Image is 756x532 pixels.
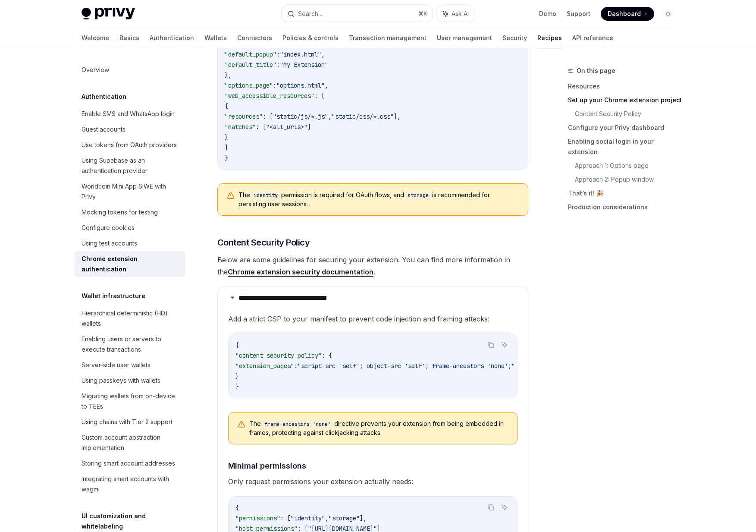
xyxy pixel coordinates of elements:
[225,133,228,141] span: }
[294,362,298,370] span: :
[82,8,135,20] img: light logo
[75,106,185,122] a: Enable SMS and WhatsApp login
[568,200,682,214] a: Production considerations
[499,339,510,350] button: Ask AI
[328,113,332,120] span: ,
[280,50,321,58] span: "index.html"
[75,388,185,414] a: Migrating wallets from on-device to TEEs
[82,458,175,469] div: Storing smart account addresses
[82,65,109,75] div: Overview
[322,352,332,359] span: : {
[75,414,185,430] a: Using chains with Tier 2 support
[329,514,360,522] span: "storage"
[437,6,475,22] button: Ask AI
[661,7,675,21] button: Toggle dark mode
[82,28,109,48] a: Welcome
[314,92,325,100] span: : [
[75,430,185,456] a: Custom account abstraction implementation
[266,123,307,131] span: "<all_urls>"
[452,9,469,18] span: Ask AI
[237,28,272,48] a: Connectors
[608,9,641,18] span: Dashboard
[276,50,280,58] span: :
[217,254,528,278] span: Below are some guidelines for securing your extension. You can find more information in the .
[228,268,373,277] a: Chrome extension security documentation
[235,341,239,349] span: {
[575,173,682,186] a: Approach 2: Popup window
[75,122,185,137] a: Guest accounts
[82,291,145,301] h5: Wallet infrastructure
[601,7,654,21] a: Dashboard
[238,191,519,208] span: The permission is required for OAuth flows, and is recommended for persisting user sessions.
[276,82,325,89] span: "options.html"
[235,352,322,359] span: "content_security_policy"
[226,192,235,200] svg: Warning
[282,28,339,48] a: Policies & controls
[82,91,126,102] h5: Authentication
[235,362,294,370] span: "extension_pages"
[82,109,175,119] div: Enable SMS and WhatsApp login
[485,502,496,513] button: Copy the contents from the code block
[404,191,432,200] code: storage
[225,82,273,89] span: "options_page"
[75,357,185,373] a: Server-side user wallets
[75,373,185,388] a: Using passkeys with wallets
[235,504,239,512] span: {
[225,50,276,58] span: "default_popup"
[225,92,314,100] span: "web_accessible_resources"
[280,61,328,69] span: "My Extension"
[321,50,325,58] span: ,
[82,360,151,370] div: Server-side user wallets
[82,308,180,329] div: Hierarchical deterministic (HD) wallets
[82,334,180,355] div: Enabling users or servers to execute transactions
[82,375,160,386] div: Using passkeys with wallets
[237,420,246,429] svg: Warning
[567,9,590,18] a: Support
[204,28,227,48] a: Wallets
[256,123,266,131] span: : [
[263,113,273,120] span: : [
[82,155,180,176] div: Using Supabase as an authentication provider
[228,313,518,325] span: Add a strict CSP to your manifest to prevent code injection and framing attacks:
[568,135,682,159] a: Enabling social login in your extension
[225,102,228,110] span: {
[502,28,527,48] a: Security
[82,391,180,412] div: Migrating wallets from on-device to TEEs
[568,121,682,135] a: Configure your Privy dashboard
[228,475,518,488] span: Only request permissions your extension actually needs:
[568,186,682,200] a: That’s it! 🎉
[360,514,367,522] span: ],
[291,514,325,522] span: "identity"
[82,417,173,427] div: Using chains with Tier 2 support
[75,456,185,471] a: Storing smart account addresses
[276,61,280,69] span: :
[539,9,556,18] a: Demo
[298,9,322,19] div: Search...
[485,339,496,350] button: Copy the contents from the code block
[325,514,329,522] span: ,
[235,372,239,380] span: }
[280,514,291,522] span: : [
[225,154,228,162] span: }
[575,107,682,121] a: Content Security Policy
[298,362,515,370] span: "script-src 'self'; object-src 'self'; frame-ancestors 'none';"
[225,144,228,151] span: ]
[577,66,615,76] span: On this page
[332,113,394,120] span: "static/css/*.css"
[499,502,510,513] button: Ask AI
[418,10,427,17] span: ⌘ K
[225,113,263,120] span: "resources"
[75,153,185,179] a: Using Supabase as an authentication provider
[225,71,232,79] span: },
[75,220,185,236] a: Configure cookies
[82,432,180,453] div: Custom account abstraction implementation
[82,140,177,150] div: Use tokens from OAuth providers
[75,62,185,78] a: Overview
[150,28,194,48] a: Authentication
[235,514,280,522] span: "permissions"
[82,511,185,532] h5: UI customization and whitelabeling
[82,474,180,494] div: Integrating smart accounts with wagmi
[82,223,135,233] div: Configure cookies
[217,236,310,249] span: Content Security Policy
[394,113,401,120] span: ],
